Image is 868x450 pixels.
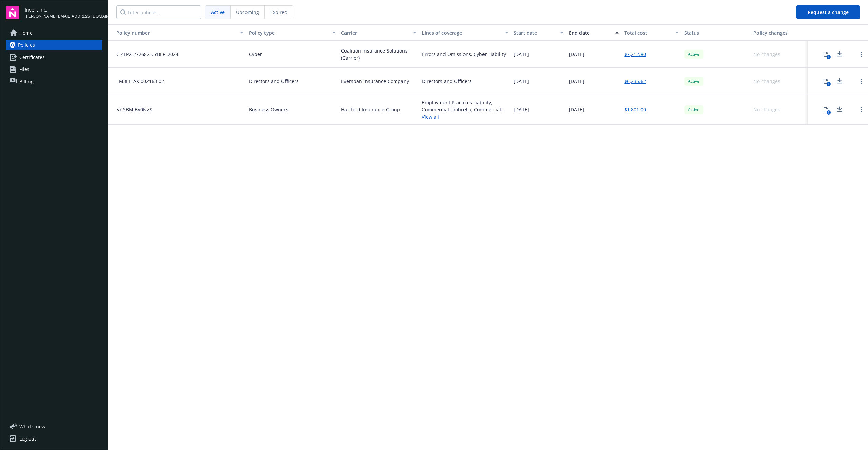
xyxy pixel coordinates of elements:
[857,50,865,58] a: Open options
[6,27,102,38] a: Home
[569,78,584,85] span: [DATE]
[19,27,33,38] span: Home
[25,6,102,13] span: Invert Inc.
[19,64,29,75] span: Files
[857,77,865,85] a: Open options
[753,50,780,58] div: No changes
[111,29,236,36] div: Toggle SortBy
[341,29,409,36] div: Carrier
[246,24,338,41] button: Policy type
[19,423,45,430] span: What ' s new
[111,78,164,85] span: EM3EII-AX-002163-02
[18,40,35,50] span: Policies
[687,51,701,57] span: Active
[753,29,806,36] div: Policy changes
[857,106,865,114] a: Open options
[796,5,860,19] button: Request a change
[819,47,833,61] button: 1
[6,40,102,50] a: Policies
[419,24,511,41] button: Lines of coverage
[25,13,102,19] span: [PERSON_NAME][EMAIL_ADDRESS][DOMAIN_NAME]
[819,75,833,88] button: 1
[624,29,671,36] div: Total cost
[341,78,409,85] span: Everspan Insurance Company
[6,76,102,87] a: Billing
[249,29,328,36] div: Policy type
[338,24,419,41] button: Carrier
[111,106,152,113] span: 57 SBM BV0NZS
[624,78,646,85] a: $6,235.62
[19,433,36,444] div: Log out
[827,110,831,115] div: 1
[211,8,225,16] span: Active
[422,99,509,113] div: Employment Practices Liability, Commercial Umbrella, Commercial Auto Liability, General Liability
[622,24,682,41] button: Total cost
[116,5,201,19] input: Filter policies...
[19,52,45,63] span: Certificates
[684,29,748,36] div: Status
[6,6,19,19] img: navigator-logo.svg
[6,64,102,75] a: Files
[687,107,701,113] span: Active
[422,78,472,85] div: Directors and Officers
[514,29,556,36] div: Start date
[624,106,646,113] a: $1,801.00
[751,24,808,41] button: Policy changes
[341,106,400,113] span: Hartford Insurance Group
[19,76,34,87] span: Billing
[827,82,831,86] div: 1
[25,6,102,19] button: Invert Inc.[PERSON_NAME][EMAIL_ADDRESS][DOMAIN_NAME]
[111,29,236,36] div: Policy number
[422,113,509,120] a: View all
[514,106,529,113] span: [DATE]
[753,78,780,85] div: No changes
[624,50,646,58] a: $7,212.80
[566,24,622,41] button: End date
[514,50,529,58] span: [DATE]
[6,423,56,430] button: What's new
[569,106,584,113] span: [DATE]
[422,50,506,58] div: Errors and Omissions, Cyber Liability
[753,106,780,113] div: No changes
[236,8,259,16] span: Upcoming
[827,55,831,59] div: 1
[111,50,178,58] span: C-4LPX-272682-CYBER-2024
[682,24,751,41] button: Status
[422,29,501,36] div: Lines of coverage
[819,103,833,117] button: 1
[569,50,584,58] span: [DATE]
[687,78,701,84] span: Active
[511,24,566,41] button: Start date
[6,52,102,63] a: Certificates
[249,50,262,58] span: Cyber
[249,78,299,85] span: Directors and Officers
[514,78,529,85] span: [DATE]
[270,8,288,16] span: Expired
[341,47,416,61] span: Coalition Insurance Solutions (Carrier)
[569,29,611,36] div: End date
[249,106,288,113] span: Business Owners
